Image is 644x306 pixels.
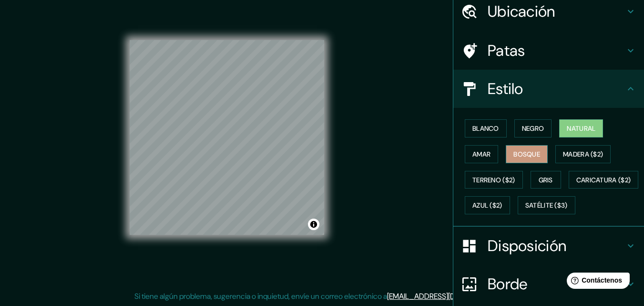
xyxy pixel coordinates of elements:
[453,32,644,70] div: Patas
[576,176,631,184] font: Caricatura ($2)
[513,150,540,158] font: Bosque
[563,150,603,158] font: Madera ($2)
[525,201,568,210] font: Satélite ($3)
[559,269,634,295] iframe: Lanzador de widgets de ayuda
[488,41,525,61] font: Patas
[130,40,324,235] canvas: Mapa
[539,176,553,184] font: Gris
[559,119,603,137] button: Natural
[472,176,515,184] font: Terreno ($2)
[531,171,561,189] button: Gris
[488,1,555,21] font: Ubicación
[387,291,505,301] a: [EMAIL_ADDRESS][DOMAIN_NAME]
[465,145,498,163] button: Amar
[488,274,528,294] font: Borde
[453,227,644,265] div: Disposición
[514,119,552,137] button: Negro
[465,119,507,137] button: Blanco
[472,124,499,133] font: Blanco
[453,265,644,303] div: Borde
[555,145,611,163] button: Madera ($2)
[506,145,548,163] button: Bosque
[518,196,575,214] button: Satélite ($3)
[465,196,510,214] button: Azul ($2)
[488,236,566,256] font: Disposición
[308,219,319,230] button: Activar o desactivar atribución
[522,124,544,133] font: Negro
[465,171,523,189] button: Terreno ($2)
[453,70,644,108] div: Estilo
[472,201,502,210] font: Azul ($2)
[567,124,595,133] font: Natural
[569,171,639,189] button: Caricatura ($2)
[134,291,387,301] font: Si tiene algún problema, sugerencia o inquietud, envíe un correo electrónico a
[488,79,523,99] font: Estilo
[472,150,491,158] font: Amar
